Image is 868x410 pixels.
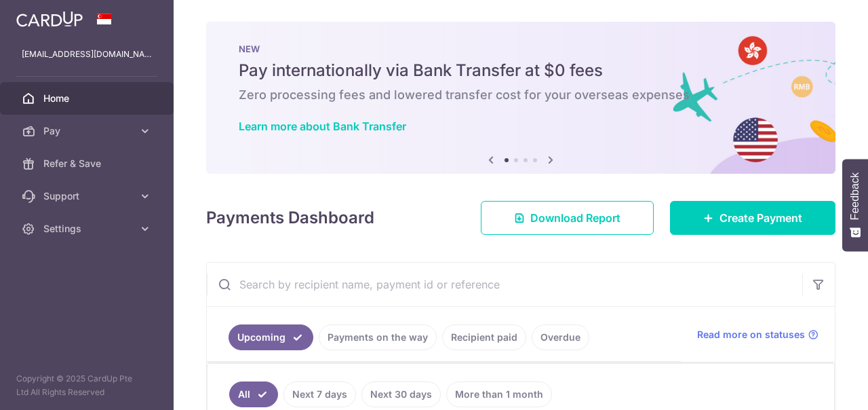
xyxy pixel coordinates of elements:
a: Recipient paid [442,324,526,350]
a: Create Payment [670,201,835,235]
a: Next 30 days [361,381,441,407]
input: Search by recipient name, payment id or reference [207,263,802,306]
span: Home [43,92,133,105]
a: Upcoming [229,324,313,350]
a: Download Report [481,201,654,235]
span: Read more on statuses [697,328,805,341]
button: Feedback - Show survey [842,159,868,251]
span: Refer & Save [43,157,133,170]
p: NEW [239,43,803,54]
span: Download Report [530,210,620,226]
a: More than 1 month [446,381,552,407]
span: Pay [43,124,133,138]
a: All [229,381,278,407]
span: Settings [43,222,133,236]
img: CardUp [16,11,83,27]
span: Feedback [849,172,861,220]
img: Bank transfer banner [206,22,835,174]
h6: Zero processing fees and lowered transfer cost for your overseas expenses [239,87,803,103]
a: Learn more about Bank Transfer [239,119,406,133]
span: Support [43,189,133,203]
a: Next 7 days [283,381,356,407]
p: [EMAIL_ADDRESS][DOMAIN_NAME] [22,48,152,61]
span: Create Payment [719,210,802,226]
a: Payments on the way [319,324,437,350]
h5: Pay internationally via Bank Transfer at $0 fees [239,60,803,81]
a: Overdue [532,324,589,350]
h4: Payments Dashboard [206,206,374,230]
a: Read more on statuses [697,328,818,341]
